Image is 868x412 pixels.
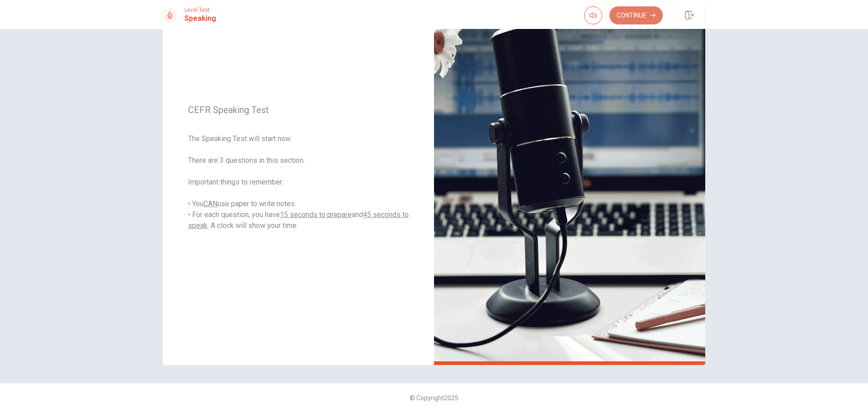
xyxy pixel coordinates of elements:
[280,210,352,219] u: 15 seconds to prepare
[184,13,216,24] h1: Speaking
[184,7,216,13] span: Level Test
[188,133,409,231] span: The Speaking Test will start now. There are 3 questions in this section. Important things to reme...
[188,104,409,115] span: CEFR Speaking Test
[410,394,458,402] span: © Copyright 2025
[609,6,663,24] button: Continue
[203,199,217,208] u: CAN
